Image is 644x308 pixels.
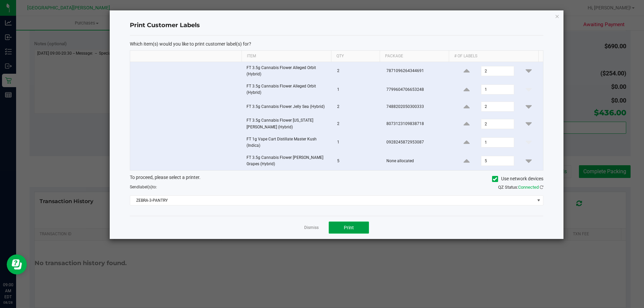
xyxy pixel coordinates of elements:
[331,51,380,62] th: Qty
[380,51,449,62] th: Package
[130,41,543,47] p: Which item(s) would you like to print customer label(s) for?
[382,80,452,99] td: 7799604706653248
[243,115,333,133] td: FT 3.5g Cannabis Flower [US_STATE][PERSON_NAME] (Hybrid)
[130,185,157,189] span: Send to:
[139,185,152,189] span: label(s)
[382,133,452,152] td: 0928245872953087
[241,51,331,62] th: Item
[449,51,538,62] th: # of labels
[333,115,382,133] td: 2
[333,152,382,170] td: 5
[130,196,535,205] span: ZEBRA-3-PANTRY
[333,80,382,99] td: 1
[344,225,354,230] span: Print
[382,62,452,80] td: 7871096264344691
[243,62,333,80] td: FT 3.5g Cannabis Flower Alleged Orbit (Hybrid)
[130,21,543,30] h4: Print Customer Labels
[243,80,333,99] td: FT 3.5g Cannabis Flower Alleged Orbit (Hybrid)
[382,99,452,115] td: 7488202050300333
[125,174,548,184] div: To proceed, please select a printer.
[304,225,319,231] a: Dismiss
[7,254,27,274] iframe: Resource center
[382,152,452,170] td: None allocated
[243,152,333,170] td: FT 3.5g Cannabis Flower [PERSON_NAME] Grapes (Hybrid)
[492,175,543,182] label: Use network devices
[333,99,382,115] td: 2
[498,185,543,190] span: QZ Status:
[243,99,333,115] td: FT 3.5g Cannabis Flower Jelly Sea (Hybrid)
[333,133,382,152] td: 1
[329,222,369,234] button: Print
[518,185,539,190] span: Connected
[382,115,452,133] td: 8073123109838718
[333,62,382,80] td: 2
[243,133,333,152] td: FT 1g Vape Cart Distillate Master Kush (Indica)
